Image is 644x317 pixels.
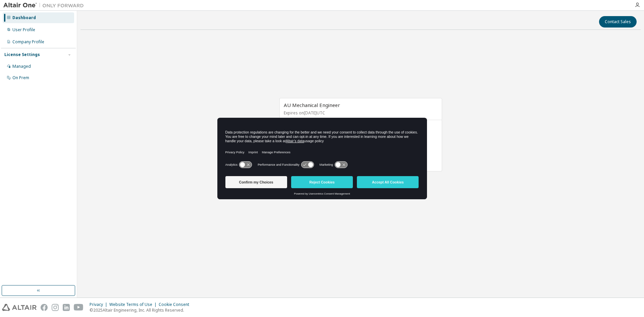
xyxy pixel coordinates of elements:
p: Expires on [DATE] UTC [284,110,436,116]
img: instagram.svg [52,304,59,311]
div: Cookie Consent [159,302,193,307]
img: altair_logo.svg [2,304,37,311]
img: Altair One [3,2,87,9]
div: Managed [12,64,31,69]
div: Privacy [90,302,109,307]
div: Company Profile [12,39,44,45]
div: Dashboard [12,15,36,20]
div: License Settings [4,52,40,57]
div: User Profile [12,27,35,33]
div: Website Terms of Use [109,302,159,307]
button: Contact Sales [599,16,637,28]
img: facebook.svg [41,304,48,311]
span: AU Mechanical Engineer [284,102,340,108]
img: linkedin.svg [63,304,70,311]
p: © 2025 Altair Engineering, Inc. All Rights Reserved. [90,307,193,313]
div: On Prem [12,75,29,81]
img: youtube.svg [74,304,84,311]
